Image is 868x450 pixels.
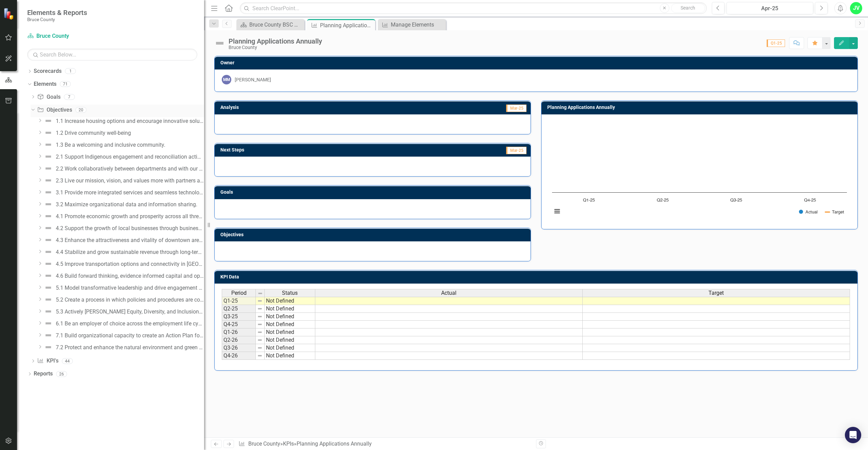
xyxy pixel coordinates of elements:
a: 4.1 Promote economic growth and prosperity across all three economic pillars (agriculture, energy... [43,211,204,222]
a: 5.1 Model transformative leadership and drive engagement at all levels of the organization. [43,282,204,293]
text: Q2-25 [657,198,669,203]
img: 8DAGhfEEPCf229AAAAAElFTkSuQmCC [257,330,263,335]
span: Mar-25 [506,147,527,154]
small: Bruce County [27,17,87,22]
span: Elements & Reports [27,9,87,17]
img: Not Defined [44,152,52,161]
div: 2.2 Work collaboratively between departments and with our partners on integration and continuum o... [56,166,204,172]
div: 1.1 Increase housing options and encourage innovative solutions. [56,118,204,124]
span: Actual [441,290,456,296]
img: 8DAGhfEEPCf229AAAAAElFTkSuQmCC [257,322,263,327]
a: 1.3 Be a welcoming and inclusive community. [43,139,165,150]
a: 2.3 Live our mission, vision, and values more with partners and the public. [43,175,204,186]
span: Status [282,290,298,296]
div: 26 [56,371,67,377]
div: » » [238,440,531,448]
a: 4.6 Build forward thinking, evidence informed capital and operating plans. [43,270,204,281]
div: Bruce County [229,45,322,50]
text: Q3-25 [730,198,742,203]
text: Q4-25 [804,198,816,203]
a: 4.2 Support the growth of local businesses through business support programs (agriculture, energy... [43,223,204,234]
img: Not Defined [44,212,52,220]
img: Not Defined [44,117,52,125]
img: Not Defined [44,319,52,327]
a: 3.2 Maximize organizational data and information sharing. [43,199,197,210]
h3: Analysis [220,105,363,110]
td: Not Defined [265,313,315,321]
img: Not Defined [44,129,52,137]
a: 5.3 Actively [PERSON_NAME] Equity, Diversity, and Inclusion (EDI) in all aspects of our work. [43,306,204,317]
img: Not Defined [44,224,52,232]
img: 8DAGhfEEPCf229AAAAAElFTkSuQmCC [257,291,263,296]
button: Search [671,3,705,13]
h3: KPI Data [220,274,854,279]
img: Not Defined [44,343,52,351]
div: 71 [60,81,71,87]
input: Search Below... [27,49,197,61]
img: Not Defined [214,38,225,49]
div: 20 [76,107,86,113]
td: Not Defined [265,305,315,313]
img: Not Defined [44,164,52,173]
div: 3.1 Provide more integrated services and seamless technology that enhance the customer experience. [56,190,204,196]
img: Not Defined [44,295,52,304]
h3: Goals [220,190,527,195]
div: 4.6 Build forward thinking, evidence informed capital and operating plans. [56,273,204,279]
img: 8DAGhfEEPCf229AAAAAElFTkSuQmCC [257,345,263,351]
text: Q1-25 [583,198,595,203]
img: ClearPoint Strategy [3,8,15,20]
a: 6.1 Be an employer of choice across the employment life cycle. [43,318,204,329]
span: Period [231,290,247,296]
svg: Interactive chart [549,120,850,222]
a: Bruce County [27,32,112,40]
img: 8DAGhfEEPCf229AAAAAElFTkSuQmCC [257,314,263,319]
div: 4.1 Promote economic growth and prosperity across all three economic pillars (agriculture, energy... [56,213,204,220]
span: Q1-25 [767,39,785,47]
td: Not Defined [265,352,315,360]
div: 6.1 Be an employer of choice across the employment life cycle. [56,321,204,327]
a: 4.4 Stabilize and grow sustainable revenue through long-term planning supported by a stable finan... [43,246,204,257]
div: 44 [62,358,73,364]
button: Apr-25 [727,2,813,14]
input: Search ClearPoint... [240,2,707,14]
div: 1 [65,68,76,74]
a: 4.3 Enhance the attractiveness and vitality of downtown areas through the Spruce the [PERSON_NAME... [43,235,204,245]
td: Q1-25 [222,297,256,305]
a: 1.1 Increase housing options and encourage innovative solutions. [43,115,204,126]
a: KPI's [37,357,58,365]
td: Q3-26 [222,344,256,352]
img: Not Defined [44,200,52,208]
div: 5.1 Model transformative leadership and drive engagement at all levels of the organization. [56,285,204,291]
div: Planning Applications Annually [297,440,372,447]
h3: Planning Applications Annually [547,105,854,110]
a: Bruce County BSC Welcome Page [238,20,303,29]
img: 8DAGhfEEPCf229AAAAAElFTkSuQmCC [257,337,263,343]
td: Not Defined [265,321,315,328]
td: Not Defined [265,336,315,344]
a: Manage Elements [380,20,444,29]
img: Not Defined [44,188,52,196]
div: 4.4 Stabilize and grow sustainable revenue through long-term planning supported by a stable finan... [56,249,204,255]
h3: Objectives [220,232,527,237]
td: Q2-26 [222,336,256,344]
span: Target [708,290,724,296]
a: 3.1 Provide more integrated services and seamless technology that enhance the customer experience. [43,187,204,198]
img: 8DAGhfEEPCf229AAAAAElFTkSuQmCC [257,353,263,358]
button: Show Target [825,209,844,214]
div: Planning Applications Annually [229,37,322,45]
a: Elements [34,80,56,88]
a: 2.1 Support Indigenous engagement and reconciliation actions. [43,151,204,162]
div: 7.2 Protect and enhance the natural environment and green spaces in the County. [56,344,204,351]
td: Not Defined [265,344,315,352]
td: Q1-26 [222,328,256,336]
td: Not Defined [265,297,315,305]
img: Not Defined [44,260,52,268]
a: Reports [34,370,53,378]
a: 4.5 Improve transportation options and connectivity in [GEOGRAPHIC_DATA]. [43,258,204,269]
td: Q2-25 [222,305,256,313]
a: Objectives [37,106,72,114]
a: Scorecards [34,67,62,75]
span: Mar-25 [506,105,527,112]
h3: Next Steps [220,147,383,152]
div: Apr-25 [729,4,811,13]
